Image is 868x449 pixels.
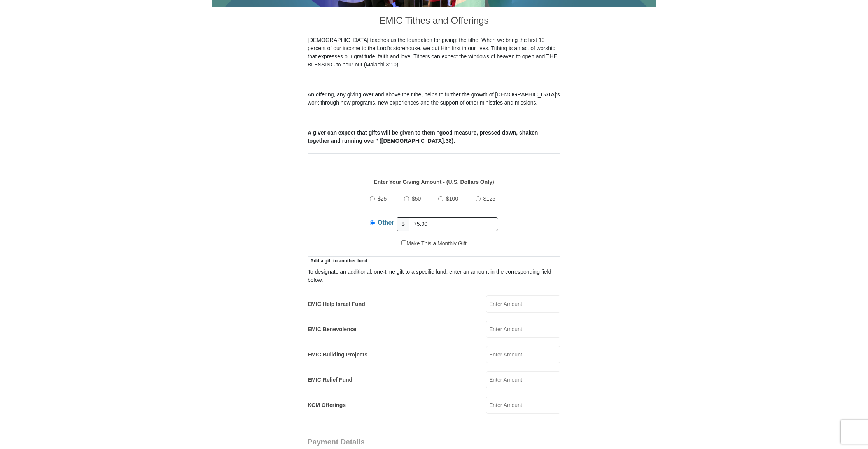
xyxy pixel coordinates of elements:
[401,240,406,245] input: Make This a Monthly Gift
[412,196,421,202] span: $50
[486,397,560,414] input: Enter Amount
[308,268,560,284] div: To designate an additional, one-time gift to a specific fund, enter an amount in the correspondin...
[308,376,352,384] label: EMIC Relief Fund
[486,346,560,363] input: Enter Amount
[409,217,498,231] input: Other Amount
[308,7,560,36] h3: EMIC Tithes and Offerings
[374,179,494,185] strong: Enter Your Giving Amount - (U.S. Dollars Only)
[378,219,394,226] span: Other
[308,300,365,308] label: EMIC Help Israel Fund
[401,239,467,248] label: Make This a Monthly Gift
[486,371,560,388] input: Enter Amount
[446,196,458,202] span: $100
[486,295,560,313] input: Enter Amount
[308,36,560,69] p: [DEMOGRAPHIC_DATA] teaches us the foundation for giving: the tithe. When we bring the first 10 pe...
[486,321,560,338] input: Enter Amount
[308,401,346,409] label: KCM Offerings
[308,351,367,359] label: EMIC Building Projects
[483,196,495,202] span: $125
[308,438,506,447] h3: Payment Details
[308,325,356,334] label: EMIC Benevolence
[378,196,387,202] span: $25
[397,217,410,231] span: $
[308,129,538,144] b: A giver can expect that gifts will be given to them “good measure, pressed down, shaken together ...
[308,91,560,107] p: An offering, any giving over and above the tithe, helps to further the growth of [DEMOGRAPHIC_DAT...
[308,258,367,264] span: Add a gift to another fund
